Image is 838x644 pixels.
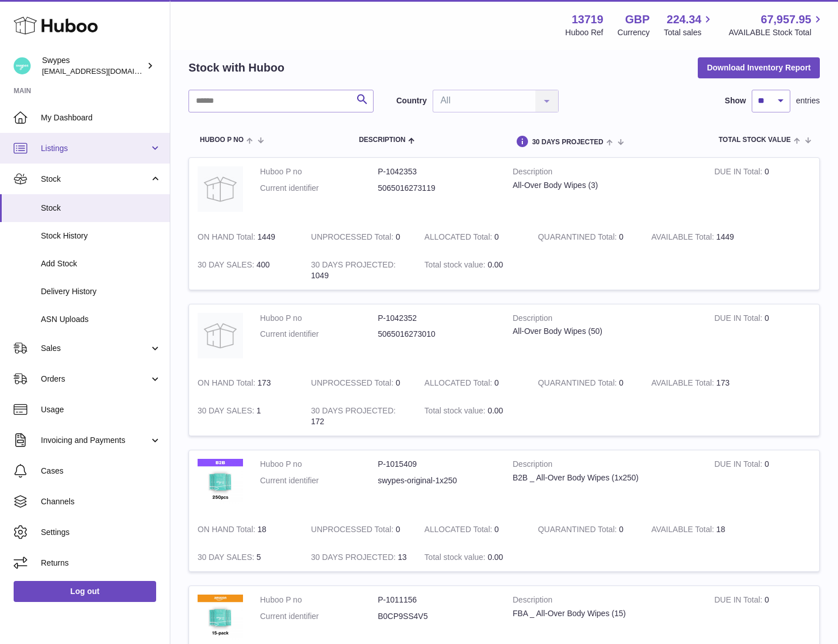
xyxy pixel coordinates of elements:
strong: Description [513,166,697,180]
td: 1449 [643,223,756,251]
span: Description [359,136,405,144]
span: Stock [41,203,161,214]
td: 0 [303,223,416,251]
strong: ALLOCATED Total [425,232,495,244]
span: 0.00 [488,406,503,415]
span: 67,957.95 [761,12,811,27]
img: product image [198,595,243,640]
strong: ALLOCATED Total [425,525,495,537]
span: Stock History [41,231,161,241]
td: 0 [416,516,530,543]
strong: UNPROCESSED Total [311,232,396,244]
td: 5 [189,543,303,571]
td: 400 [189,251,303,290]
div: All-Over Body Wipes (50) [513,326,697,337]
img: product image [198,459,243,504]
strong: DUE IN Total [714,167,764,179]
span: 0 [619,525,623,534]
strong: DUE IN Total [714,459,764,471]
td: 0 [706,304,819,370]
div: Huboo Ref [565,27,604,38]
strong: Description [513,459,697,472]
strong: 30 DAYS PROJECTED [311,260,396,272]
td: 0 [416,223,530,251]
span: 0 [619,378,623,387]
span: Listings [41,143,149,154]
strong: UNPROCESSED Total [311,378,396,390]
dt: Current identifier [260,183,378,194]
div: FBA _ All-Over Body Wipes (15) [513,608,697,619]
strong: AVAILABLE Total [651,378,716,390]
a: 224.34 Total sales [664,12,714,38]
strong: AVAILABLE Total [651,232,716,244]
strong: ALLOCATED Total [425,378,495,390]
strong: QUARANTINED Total [538,232,619,244]
td: 0 [416,369,530,397]
td: 0 [303,516,416,543]
span: AVAILABLE Stock Total [728,27,824,38]
dt: Current identifier [260,475,378,486]
td: 173 [643,369,756,397]
strong: Total stock value [425,406,488,418]
span: Sales [41,343,149,354]
a: 67,957.95 AVAILABLE Stock Total [728,12,824,38]
strong: Description [513,595,697,608]
h2: Stock with Huboo [188,60,284,76]
dd: P-1011156 [378,595,496,605]
strong: Description [513,313,697,327]
label: Country [396,95,427,106]
td: 0 [706,158,819,223]
strong: DUE IN Total [714,313,764,325]
strong: 30 DAY SALES [198,553,257,564]
td: 173 [189,369,303,397]
strong: ON HAND Total [198,232,258,244]
td: 0 [303,369,416,397]
span: Total sales [664,27,714,38]
strong: 13719 [572,12,604,27]
img: product image [198,166,243,212]
strong: DUE IN Total [714,595,764,607]
div: All-Over Body Wipes (3) [513,180,697,191]
dd: swypes-original-1x250 [378,475,496,486]
td: 18 [643,516,756,543]
dt: Huboo P no [260,166,378,177]
dd: B0CP9SS4V5 [378,611,496,622]
div: Currency [618,27,650,38]
dd: P-1015409 [378,459,496,470]
span: 0.00 [488,553,503,562]
dd: P-1042352 [378,313,496,324]
span: Cases [41,466,161,476]
td: 1449 [189,223,303,251]
strong: UNPROCESSED Total [311,525,396,537]
span: 30 DAYS PROJECTED [532,139,604,146]
strong: ON HAND Total [198,525,258,537]
span: My Dashboard [41,112,161,123]
td: 1049 [303,251,416,290]
img: product image [198,313,243,358]
span: Stock [41,174,149,185]
span: Total stock value [719,136,791,144]
span: 224.34 [667,12,701,27]
img: hello@swypes.co.uk [14,57,31,74]
div: Swypes [42,55,144,77]
dt: Current identifier [260,329,378,340]
td: 13 [303,543,416,571]
span: Add Stock [41,258,161,269]
a: Log out [14,581,156,601]
dt: Huboo P no [260,459,378,470]
dd: P-1042353 [378,166,496,177]
strong: QUARANTINED Total [538,525,619,537]
span: [EMAIL_ADDRESS][DOMAIN_NAME] [42,66,167,76]
td: 172 [303,397,416,436]
span: Huboo P no [200,136,244,144]
strong: GBP [625,12,650,27]
span: Usage [41,404,161,415]
td: 1 [189,397,303,436]
strong: ON HAND Total [198,378,258,390]
dt: Current identifier [260,611,378,622]
span: Delivery History [41,286,161,297]
dd: 5065016273119 [378,183,496,194]
span: ASN Uploads [41,314,161,325]
span: Settings [41,527,161,538]
span: 0 [619,232,623,241]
